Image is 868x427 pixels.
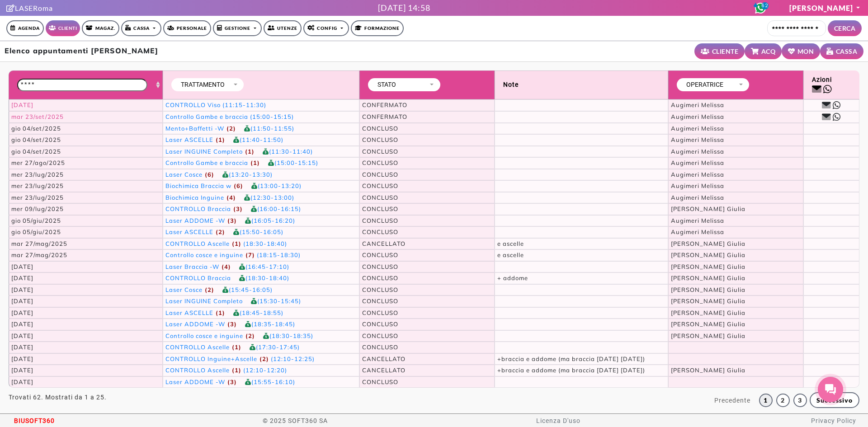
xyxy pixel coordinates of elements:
[694,43,745,59] a: CLIENTE
[708,392,757,409] a: Precedente
[213,20,262,36] a: Gestione
[11,101,33,108] span: [DATE]
[163,99,359,111] td: (11:15-11:30)
[230,366,241,374] span: (1)
[9,365,163,376] td: [DATE]
[303,20,349,36] a: Config
[9,134,163,146] td: gio 04/set/2025
[767,20,826,36] input: Cerca cliente...
[789,4,862,12] a: [PERSON_NAME]
[165,171,203,178] span: Clicca per vedere il dettaglio
[9,70,163,99] th: Data: activate to sort column ascending
[163,169,359,181] td: (13:20-13:30)
[163,342,359,353] td: (17:30-17:45)
[497,240,524,247] span: e ascelle
[745,43,782,59] a: ACQ
[163,330,359,342] td: (18:30-18:35)
[163,134,359,146] td: (11:40-11:50)
[213,309,225,316] span: (1)
[793,394,807,407] a: 3
[6,5,15,12] i: Clicca per andare alla pagina di firma
[165,217,225,224] span: Clicca per vedere il dettaglio
[668,70,803,99] th: Operatrice
[671,136,724,143] span: Augimeri Melissa
[9,261,163,273] td: [DATE]
[243,148,255,155] span: (1)
[230,343,241,351] span: (1)
[230,240,241,247] span: (1)
[163,111,359,123] td: (15:00-15:15)
[165,309,213,316] span: Clicca per vedere il dettaglio
[497,251,524,258] span: e ascelle
[121,20,161,36] a: Cassa
[362,355,406,362] span: CANCELLATO
[203,286,214,293] span: (2)
[174,79,241,90] button: TRATTAMENTO
[163,180,359,192] td: (13:00-13:20)
[803,70,859,99] th: Azioni
[362,205,398,212] span: CONCLUSO
[163,192,359,204] td: (12:30-13:00)
[165,113,248,120] span: Clicca per vedere il dettaglio
[213,228,225,235] span: (2)
[163,70,359,99] th: Servizio
[165,320,225,328] span: Clicca per vedere il dettaglio
[9,284,163,296] td: [DATE]
[776,394,790,407] a: 2
[671,309,745,316] span: [PERSON_NAME] Giulia
[9,226,163,238] td: gio 05/giu/2025
[9,157,163,169] td: mer 27/ago/2025
[9,376,163,388] td: [DATE]
[165,159,248,166] span: Clicca per vedere il dettaglio
[797,47,814,56] small: MON
[362,309,398,316] span: CONCLUSO
[9,388,107,402] div: Trovati 62. Mostrati da 1 a 25.
[671,251,745,258] span: [PERSON_NAME] Giulia
[362,228,398,235] span: CONCLUSO
[362,366,406,374] span: CANCELLATO
[9,296,163,307] td: [DATE]
[761,47,776,56] small: ACQ
[165,366,230,374] span: Clicca per vedere il dettaglio
[165,343,230,351] span: Clicca per vedere il dettaglio
[9,203,163,215] td: mer 09/lug/2025
[362,171,398,178] span: CONCLUSO
[810,392,859,408] a: Successivo
[671,274,745,282] span: [PERSON_NAME] Giulia
[378,2,430,14] div: [DATE] 14:58
[165,355,257,362] span: Clicca per vedere il dettaglio
[712,47,739,56] small: CLIENTE
[362,297,398,305] span: CONCLUSO
[362,240,406,247] span: CANCELLATO
[163,353,359,365] td: (12:10-12:25)
[362,148,398,155] span: CONCLUSO
[497,355,645,362] span: +braccia e addome (ma braccia [DATE] [DATE])
[671,113,724,120] span: Augimeri Melissa
[82,20,119,36] a: Magaz.
[224,194,236,201] span: (4)
[165,205,231,212] span: Clicca per vedere il dettaglio
[213,136,225,143] span: (1)
[163,249,359,261] td: (18:15-18:30)
[9,342,163,353] td: [DATE]
[497,366,645,374] span: +braccia e addome (ma braccia [DATE] [DATE])
[163,307,359,319] td: (18:45-18:55)
[231,205,243,212] span: (3)
[9,249,163,261] td: mar 27/mag/2025
[671,332,745,339] span: [PERSON_NAME] Giulia
[362,101,407,108] span: CONFERMATO
[362,136,398,143] span: CONCLUSO
[203,171,214,178] span: (6)
[671,320,745,328] span: [PERSON_NAME] Giulia
[46,20,80,36] a: Clienti
[163,203,359,215] td: (16:00-16:15)
[165,228,213,235] span: Clicca per vedere il dettaglio
[163,215,359,227] td: (16:05-16:20)
[759,394,773,407] a: 1
[671,171,724,178] span: Augimeri Melissa
[163,261,359,273] td: (16:45-17:10)
[11,113,64,120] a: mar 23/set/2025
[671,194,724,201] span: Augimeri Melissa
[9,192,163,204] td: mer 23/lug/2025
[362,251,398,258] span: CONCLUSO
